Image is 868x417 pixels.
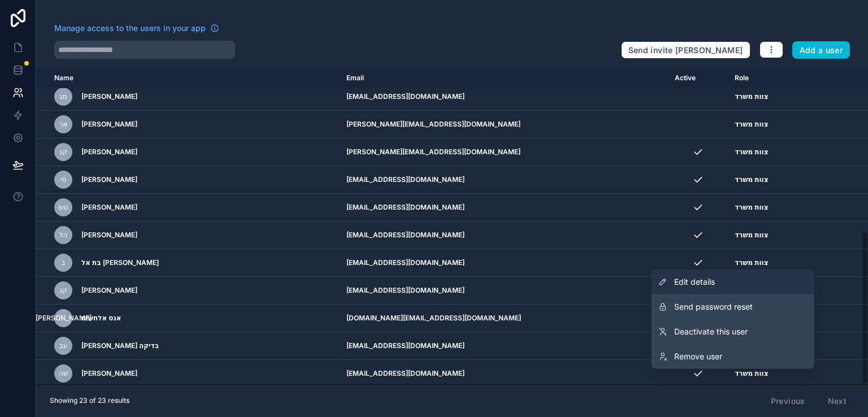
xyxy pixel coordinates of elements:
span: קג [59,286,67,295]
th: Active [668,68,728,89]
span: צוות משרד [735,120,768,129]
td: [EMAIL_ADDRESS][DOMAIN_NAME] [340,83,668,111]
span: שה [59,369,68,378]
span: צוות משרד [735,369,768,378]
span: [PERSON_NAME] בדיקה [81,341,159,350]
button: Add a user [792,41,850,59]
span: Send password reset [674,301,753,312]
button: Send invite [PERSON_NAME] [621,41,750,59]
span: טש [59,203,68,212]
th: Name [36,68,340,89]
td: [EMAIL_ADDRESS][DOMAIN_NAME] [340,277,668,305]
a: Edit details [652,270,814,294]
th: Role [728,68,824,89]
td: [PERSON_NAME][EMAIL_ADDRESS][DOMAIN_NAME] [340,138,668,166]
th: Email [340,68,668,89]
span: [PERSON_NAME] [81,120,137,129]
td: [DOMAIN_NAME][EMAIL_ADDRESS][DOMAIN_NAME] [340,305,668,332]
span: [PERSON_NAME] [81,369,137,378]
span: Remove user [674,351,722,362]
a: Remove user [652,344,814,369]
span: ב [62,258,66,267]
button: Send password reset [652,294,814,319]
span: עב [59,341,67,350]
span: צוות משרד [735,258,768,267]
span: צוות משרד [735,231,768,240]
div: scrollable content [36,68,868,384]
span: אר [59,120,68,129]
span: הל [59,231,68,240]
span: צוות משרד [735,147,768,157]
span: Manage access to the users in your app [54,23,206,34]
td: [EMAIL_ADDRESS][DOMAIN_NAME] [340,166,668,194]
span: בת אל [PERSON_NAME] [81,258,159,267]
span: [PERSON_NAME] [81,175,137,184]
span: [PERSON_NAME] [36,314,92,323]
span: קנ [59,147,67,157]
td: [EMAIL_ADDRESS][DOMAIN_NAME] [340,194,668,221]
span: Edit details [674,276,715,288]
td: [PERSON_NAME][EMAIL_ADDRESS][DOMAIN_NAME] [340,111,668,138]
a: Deactivate this user [652,319,814,344]
span: [PERSON_NAME] [81,286,137,295]
a: Manage access to the users in your app [54,23,219,34]
span: [PERSON_NAME] [81,92,137,101]
td: [EMAIL_ADDRESS][DOMAIN_NAME] [340,249,668,277]
td: [EMAIL_ADDRESS][DOMAIN_NAME] [340,332,668,360]
span: סי [60,175,66,184]
span: צוות משרד [735,175,768,184]
span: אנס אלחשים [81,314,121,323]
td: [EMAIL_ADDRESS][DOMAIN_NAME] [340,221,668,249]
span: Deactivate this user [674,326,748,337]
td: [EMAIL_ADDRESS][DOMAIN_NAME] [340,360,668,388]
span: [PERSON_NAME] [81,147,137,157]
span: Showing 23 of 23 results [50,396,129,405]
span: [PERSON_NAME] [81,231,137,240]
span: צוות משרד [735,203,768,212]
span: מג [59,92,67,101]
span: צוות משרד [735,92,768,101]
span: [PERSON_NAME] [81,203,137,212]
